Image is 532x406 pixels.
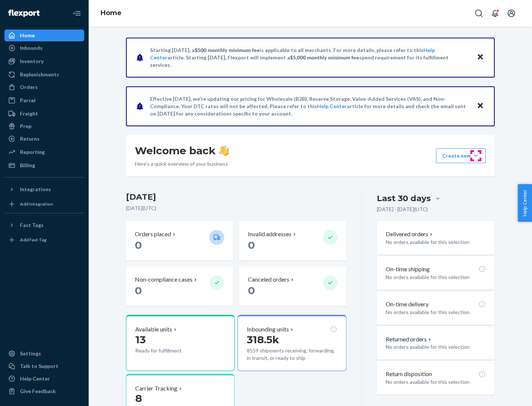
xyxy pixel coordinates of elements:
[135,284,142,297] span: 0
[195,47,260,53] span: $500 monthly minimum fee
[386,265,430,273] p: On-time shipping
[20,58,44,65] div: Inventory
[436,148,486,163] button: Create new
[69,6,84,21] button: Close Navigation
[4,30,84,41] a: Home
[135,239,142,251] span: 0
[4,234,84,246] a: Add Fast Tag
[135,160,229,168] p: Here’s a quick overview of your business
[150,95,470,117] p: Effective [DATE], we're updating our pricing for Wholesale (B2B), Reserve Storage, Value-Added Se...
[518,184,532,222] button: Help Center
[126,266,233,306] button: Non-compliance cases 0
[135,144,229,157] h1: Welcome back
[20,162,35,169] div: Billing
[317,103,347,109] a: Help Center
[20,44,42,52] div: Inbounds
[20,32,35,39] div: Home
[488,6,502,21] button: Open notifications
[248,284,255,297] span: 0
[20,97,35,104] div: Parcel
[386,335,433,344] button: Returned orders
[4,81,84,93] a: Orders
[475,101,485,111] button: Close
[135,275,192,284] p: Non-compliance cases
[4,198,84,210] a: Add Integration
[248,239,255,251] span: 0
[247,347,337,362] p: 8559 shipments receiving, forwarding, in transit, or ready to ship
[377,206,428,213] p: [DATE] - [DATE] ( UTC )
[247,333,279,346] span: 318.5k
[126,221,233,261] button: Orders placed 0
[4,373,84,385] a: Help Center
[135,325,172,334] p: Available units
[4,133,84,145] a: Returns
[8,10,40,17] img: Flexport logo
[504,6,519,21] button: Open account menu
[386,273,486,281] p: No orders available for this selection
[95,3,127,24] ol: breadcrumbs
[20,388,56,395] div: Give Feedback
[247,325,289,334] p: Inbounding units
[126,204,347,212] p: [DATE] ( UTC )
[20,83,38,91] div: Orders
[4,183,84,195] button: Integrations
[377,193,431,204] div: Last 30 days
[4,385,84,397] button: Give Feedback
[4,69,84,80] a: Replenishments
[4,42,84,54] a: Inbounds
[239,266,346,306] button: Canceled orders 0
[4,108,84,120] a: Freight
[135,347,204,354] p: Ready for fulfillment
[4,55,84,67] a: Inventory
[248,275,289,284] p: Canceled orders
[4,94,84,106] a: Parcel
[239,221,346,261] button: Invalid addresses 0
[471,6,486,21] button: Open Search Box
[386,238,486,246] p: No orders available for this selection
[386,378,486,386] p: No orders available for this selection
[150,47,470,69] p: Starting [DATE], a is applicable to all merchants. For more details, please refer to this article...
[20,123,31,130] div: Prep
[4,348,84,359] a: Settings
[20,110,38,117] div: Freight
[135,384,177,393] p: Carrier Tracking
[20,350,41,357] div: Settings
[386,343,486,351] p: No orders available for this selection
[475,52,485,63] button: Close
[238,315,346,371] button: Inbounding units318.5k8559 shipments receiving, forwarding, in transit, or ready to ship
[386,370,432,378] p: Return disposition
[4,159,84,171] a: Billing
[100,9,122,17] a: Home
[386,300,429,309] p: On-time delivery
[4,146,84,158] a: Reporting
[4,219,84,231] button: Fast Tags
[20,148,45,156] div: Reporting
[386,309,486,316] p: No orders available for this selection
[20,135,40,142] div: Returns
[248,230,291,238] p: Invalid addresses
[135,392,142,405] span: 8
[20,201,53,207] div: Add Integration
[20,186,51,193] div: Integrations
[4,360,84,372] a: Talk to Support
[20,237,47,243] div: Add Fast Tag
[135,230,171,238] p: Orders placed
[290,54,359,61] span: $5,000 monthly minimum fee
[126,191,347,203] h3: [DATE]
[20,362,58,370] div: Talk to Support
[20,221,44,229] div: Fast Tags
[20,71,59,78] div: Replenishments
[219,145,229,156] img: hand-wave emoji
[4,120,84,132] a: Prep
[386,230,434,238] button: Delivered orders
[126,315,235,371] button: Available units13Ready for fulfillment
[20,375,50,382] div: Help Center
[135,333,146,346] span: 13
